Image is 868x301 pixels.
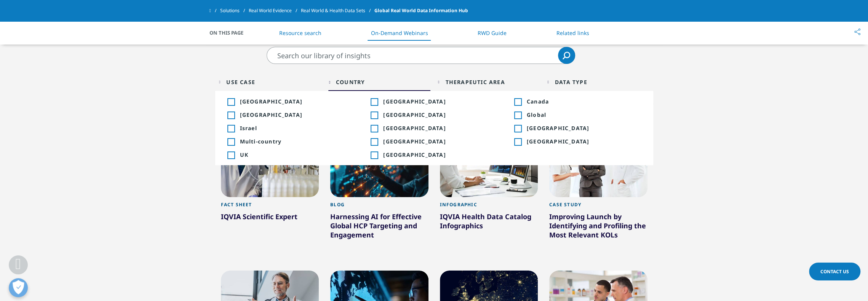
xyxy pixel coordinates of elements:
[514,125,521,132] div: Inclusion filter on Latin America; 5 results
[301,4,374,18] a: Real World & Health Data Sets
[558,47,575,64] a: Search
[478,29,507,37] a: RWD Guide
[371,152,377,159] div: Inclusion filter on USA; 21 results
[555,78,587,86] div: Data Type facet.
[527,98,641,105] span: Canada
[219,108,363,121] li: Inclusion filter on China; 4 results
[371,99,377,105] div: Inclusion filter on Brazil; 4 results
[220,4,249,18] a: Solutions
[219,95,363,108] li: Inclusion filter on Australia; 5 results
[330,212,428,242] div: Harnessing AI for Effective Global HCP Targeting and Engagement
[330,197,428,259] a: Blog Harnessing AI for Effective Global HCP Targeting and Engagement
[330,202,428,212] div: Blog
[279,29,321,37] a: Resource search
[514,99,521,105] div: Inclusion filter on Canada; 2 results
[219,148,363,161] li: Inclusion filter on UK; 4 results
[809,263,860,280] a: Contact Us
[240,151,354,158] span: UK
[227,99,234,105] div: Inclusion filter on Australia; 5 results
[221,202,319,212] div: Fact Sheet
[240,111,354,118] span: China
[267,47,575,64] input: Search
[227,125,234,132] div: Inclusion filter on Israel; 2 results
[383,124,497,132] span: Japan
[383,98,497,105] span: Brazil
[383,138,497,145] span: New Zealand
[249,4,301,18] a: Real World Evidence
[549,202,647,212] div: Case Study
[383,111,497,118] span: Germany
[362,95,506,108] li: Inclusion filter on Brazil; 4 results
[226,78,255,86] div: Use Case facet.
[362,135,506,148] li: Inclusion filter on New Zealand; 4 results
[527,138,641,145] span: Poland
[221,212,319,224] div: IQVIA Scientific Expert
[219,135,363,148] li: Inclusion filter on Multi-country; 9 results
[362,148,506,161] li: Inclusion filter on USA; 21 results
[820,268,849,275] span: Contact Us
[527,111,641,118] span: Global
[219,121,363,135] li: Inclusion filter on Israel; 2 results
[371,125,377,132] div: Inclusion filter on Japan; 5 results
[371,112,377,119] div: Inclusion filter on Germany; 5 results
[556,29,589,37] a: Related links
[374,4,468,18] span: Global Real World Data Information Hub
[506,135,649,148] li: Inclusion filter on Poland; 3 results
[336,78,365,86] div: Country facet.
[240,124,354,132] span: Israel
[227,152,234,159] div: Inclusion filter on UK; 4 results
[527,124,641,132] span: Latin America
[240,98,354,105] span: Australia
[362,121,506,135] li: Inclusion filter on Japan; 5 results
[506,95,649,108] li: Inclusion filter on Canada; 2 results
[209,29,251,37] span: On This Page
[371,139,377,145] div: Inclusion filter on New Zealand; 4 results
[445,78,505,86] div: Therapeutic Area facet.
[221,197,319,241] a: Fact Sheet IQVIA Scientific Expert
[227,139,234,145] div: Inclusion filter on Multi-country; 9 results
[563,52,570,59] svg: Search
[506,121,649,135] li: Inclusion filter on Latin America; 5 results
[506,108,649,121] li: Inclusion filter on Global; 12 results
[549,212,647,242] div: Improving Launch by Identifying and Profiling the Most Relevant KOLs
[440,197,538,250] a: Infographic IQVIA Health Data Catalog Infographics
[383,151,497,158] span: USA
[371,29,428,37] a: On-Demand Webinars
[240,138,354,145] span: Multi-country
[9,278,28,297] button: Open Preferences
[440,202,538,212] div: Infographic
[227,112,234,119] div: Inclusion filter on China; 4 results
[514,112,521,119] div: Inclusion filter on Global; 12 results
[362,108,506,121] li: Inclusion filter on Germany; 5 results
[549,197,647,259] a: Case Study Improving Launch by Identifying and Profiling the Most Relevant KOLs
[440,212,538,233] div: IQVIA Health Data Catalog Infographics
[514,139,521,145] div: Inclusion filter on Poland; 3 results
